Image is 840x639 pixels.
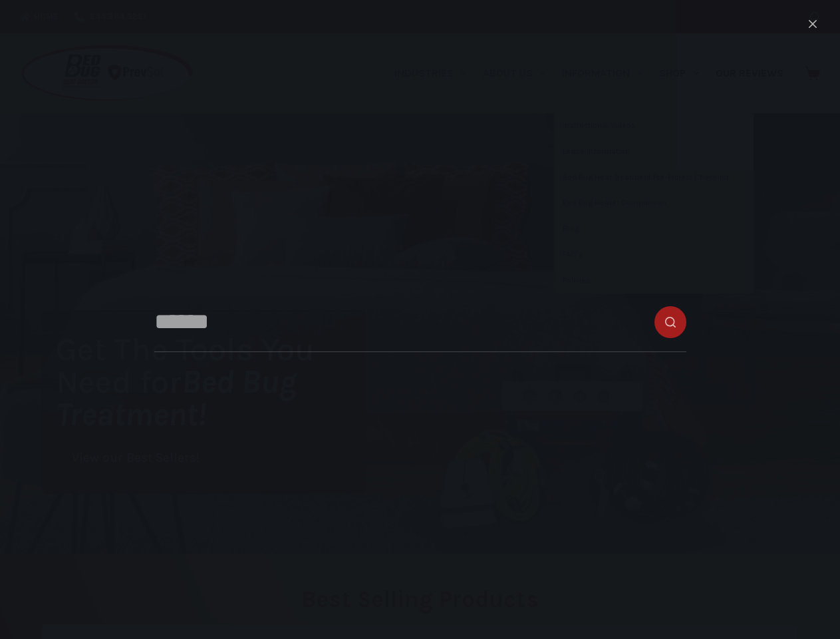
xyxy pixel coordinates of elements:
[56,333,366,431] h1: Get The Tools You Need for
[42,588,798,611] h2: Best Selling Products
[651,33,707,113] a: Shop
[72,452,200,465] span: View our Best Sellers!
[11,5,51,45] button: Open LiveChat chat widget
[554,268,754,294] a: Policies
[554,139,754,164] a: Lease Information
[554,242,754,268] a: FAQ’s
[20,44,194,103] img: Prevsol/Bed Bug Heat Doctor
[554,165,754,190] a: Bed Bug Heat Treatment Pre-Project Checklist
[554,190,754,216] a: Bed Bug Heater Comparison
[810,12,820,22] button: Search
[56,363,297,433] i: Bed Bug Treatment!
[554,113,754,138] a: Instructional Videos
[56,444,215,473] a: View our Best Sellers!
[386,33,474,113] a: Industries
[386,33,791,113] nav: Primary
[707,33,791,113] a: Our Reviews
[554,33,651,113] a: Information
[554,216,754,242] a: Blog
[474,33,553,113] a: About Us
